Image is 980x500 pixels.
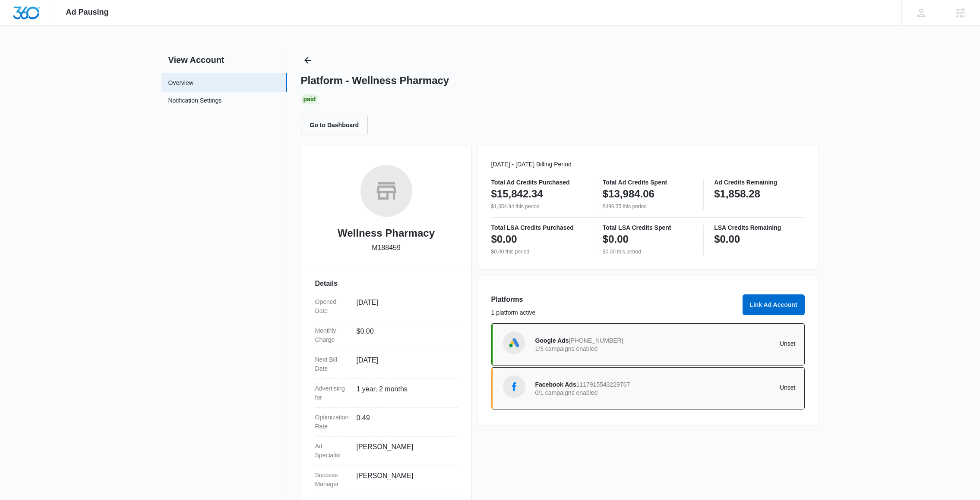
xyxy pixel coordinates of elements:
[357,297,451,316] dd: [DATE]
[315,471,350,489] dt: Success Manager
[491,187,543,201] p: $15,842.34
[301,121,373,128] a: Go to Dashboard
[168,96,222,107] a: Notification Settings
[161,53,287,66] h2: View Account
[508,380,521,393] img: Facebook Ads
[491,294,737,305] h3: Platforms
[315,326,350,344] dt: Monthly Charge
[491,160,805,169] p: [DATE] - [DATE] Billing Period
[315,408,458,437] div: Optimization Rate0.49
[665,341,796,347] p: Unset
[491,232,517,246] p: $0.00
[491,225,582,231] p: Total LSA Credits Purchased
[535,346,666,352] p: 1/3 campaigns enabled
[315,350,458,379] div: Next Bill Date[DATE]
[315,466,458,494] div: Success Manager[PERSON_NAME]
[535,381,576,388] span: Facebook Ads
[315,292,458,321] div: Opened Date[DATE]
[714,187,760,201] p: $1,858.28
[301,74,449,87] h1: Platform - Wellness Pharmacy
[491,203,582,210] p: $1,054.94 this period
[603,203,693,210] p: $496.35 this period
[603,232,629,246] p: $0.00
[315,437,458,466] div: Ad Specialist[PERSON_NAME]
[714,232,740,246] p: $0.00
[491,248,582,256] p: $0.00 this period
[603,187,654,201] p: $13,984.06
[535,390,666,396] p: 0/1 campaigns enabled
[357,355,451,373] dd: [DATE]
[357,326,451,344] dd: $0.00
[301,94,319,104] div: Paid
[315,384,350,402] dt: Advertising for
[714,179,804,185] p: Ad Credits Remaining
[372,243,401,253] p: M188459
[315,321,458,350] div: Monthly Charge$0.00
[338,225,435,241] h2: Wellness Pharmacy
[315,379,458,408] div: Advertising for1 year, 2 months
[315,355,350,373] dt: Next Bill Date
[491,308,737,317] p: 1 platform active
[576,381,630,388] span: 1117915543229767
[535,337,569,344] span: Google Ads
[357,413,451,431] dd: 0.49
[66,8,109,17] span: Ad Pausing
[491,179,582,185] p: Total Ad Credits Purchased
[315,297,350,316] dt: Opened Date
[508,336,521,349] img: Google Ads
[603,225,693,231] p: Total LSA Credits Spent
[603,179,693,185] p: Total Ad Credits Spent
[357,384,451,402] dd: 1 year, 2 months
[168,78,193,87] a: Overview
[357,471,451,489] dd: [PERSON_NAME]
[603,248,693,256] p: $0.00 this period
[357,442,451,460] dd: [PERSON_NAME]
[301,53,315,67] button: Back
[491,367,805,409] a: Facebook AdsFacebook Ads11179155432297670/1 campaigns enabledUnset
[315,413,350,431] dt: Optimization Rate
[569,337,623,344] span: [PHONE_NUMBER]
[714,225,804,231] p: LSA Credits Remaining
[315,278,458,289] h3: Details
[315,442,350,460] dt: Ad Specialist
[301,115,368,135] button: Go to Dashboard
[665,384,796,391] p: Unset
[743,294,805,315] button: Link Ad Account
[491,323,805,366] a: Google AdsGoogle Ads[PHONE_NUMBER]1/3 campaigns enabledUnset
